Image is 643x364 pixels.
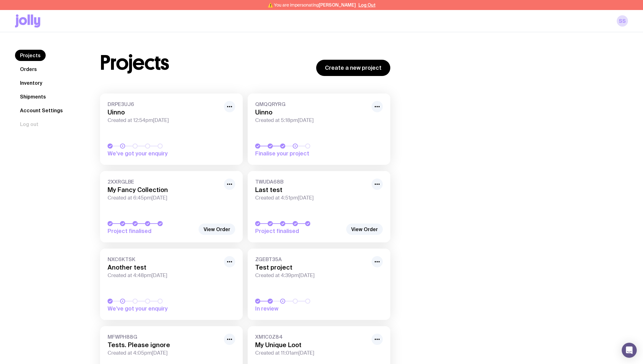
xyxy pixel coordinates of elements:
a: Orders [15,63,42,75]
span: ⚠️ You are impersonating [268,3,356,8]
span: Created at 4:48pm[DATE] [108,272,220,279]
h3: Test project [255,264,368,271]
span: Created at 4:39pm[DATE] [255,272,368,279]
span: MFWPH88G [108,334,220,340]
h3: Uinno [108,109,220,116]
span: XM1C0Z84 [255,334,368,340]
span: Finalise your project [255,150,343,157]
span: [PERSON_NAME] [319,3,356,8]
a: SS [617,15,628,27]
span: QMQQRYRG [255,101,368,107]
span: Created at 4:51pm[DATE] [255,195,368,201]
span: Created at 5:18pm[DATE] [255,117,368,124]
span: Created at 12:54pm[DATE] [108,117,220,124]
span: TWUDA68B [255,179,368,185]
a: View Order [346,224,383,235]
a: Inventory [15,77,47,88]
a: Account Settings [15,105,68,116]
button: Log Out [358,3,376,8]
a: 2XXRGLBEMy Fancy CollectionCreated at 6:45pm[DATE]Project finalised [100,171,243,242]
a: TWUDA68BLast testCreated at 4:51pm[DATE]Project finalised [248,171,390,242]
h3: Last test [255,186,368,194]
h3: Another test [108,264,220,271]
a: Create a new project [316,60,390,76]
span: Created at 11:01am[DATE] [255,350,368,356]
a: View Order [199,224,235,235]
span: DRPE3UJ6 [108,101,220,107]
span: We’ve got your enquiry [108,150,195,157]
span: ZGEBT35A [255,256,368,262]
a: NXC6KTSKAnother testCreated at 4:48pm[DATE]We’ve got your enquiry [100,249,243,320]
a: ZGEBT35ATest projectCreated at 4:39pm[DATE]In review [248,249,390,320]
span: Project finalised [108,227,195,235]
span: In review [255,305,343,312]
h3: My Unique Loot [255,341,368,349]
span: Project finalised [255,227,343,235]
span: We’ve got your enquiry [108,305,195,312]
h3: Uinno [255,109,368,116]
h3: Tests. Please ignore [108,341,220,349]
button: Log out [15,119,43,130]
h1: Projects [100,53,169,73]
h3: My Fancy Collection [108,186,220,194]
a: Shipments [15,91,51,102]
span: 2XXRGLBE [108,179,220,185]
span: NXC6KTSK [108,256,220,262]
a: DRPE3UJ6UinnoCreated at 12:54pm[DATE]We’ve got your enquiry [100,94,243,165]
span: Created at 4:05pm[DATE] [108,350,220,356]
div: Open Intercom Messenger [622,343,637,358]
span: Created at 6:45pm[DATE] [108,195,220,201]
a: Projects [15,50,46,61]
a: QMQQRYRGUinnoCreated at 5:18pm[DATE]Finalise your project [248,94,390,165]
